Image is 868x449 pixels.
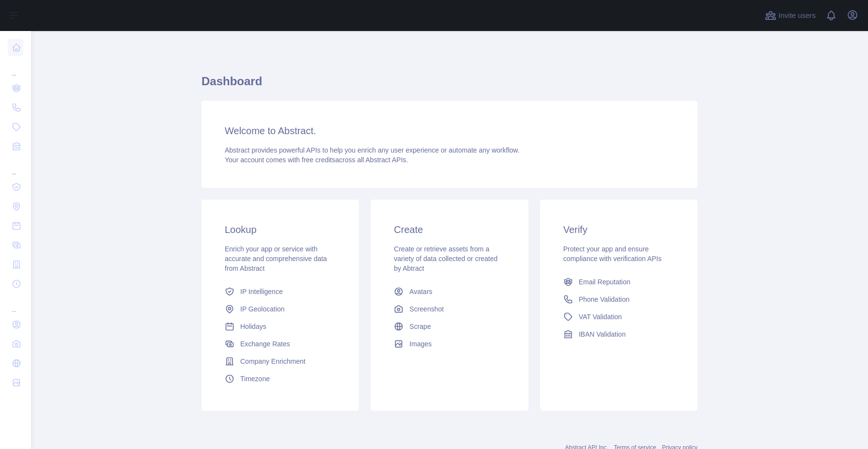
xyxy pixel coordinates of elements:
[409,304,444,314] span: Screenshot
[221,318,340,335] a: Holidays
[240,374,270,384] span: Timezone
[225,223,336,236] h3: Lookup
[225,124,674,138] h3: Welcome to Abstract.
[409,322,431,331] span: Scrape
[409,339,432,349] span: Images
[579,277,631,287] span: Email Reputation
[579,329,626,339] span: IBAN Validation
[390,300,509,318] a: Screenshot
[8,157,23,176] div: ...
[778,10,816,21] span: Invite users
[563,223,674,236] h3: Verify
[240,339,290,349] span: Exchange Rates
[763,8,818,23] button: Invite users
[240,287,283,296] span: IP Intelligence
[579,312,622,322] span: VAT Validation
[8,58,23,77] div: ...
[563,245,662,263] span: Protect your app and ensure compliance with verification APIs
[221,300,340,318] a: IP Geolocation
[225,146,520,154] span: Abstract provides powerful APIs to help you enrich any user experience or automate any workflow.
[221,353,340,370] a: Company Enrichment
[302,156,335,164] span: free credits
[221,335,340,353] a: Exchange Rates
[559,273,678,291] a: Email Reputation
[221,370,340,387] a: Timezone
[201,74,697,97] h1: Dashboard
[8,294,23,314] div: ...
[559,308,678,325] a: VAT Validation
[559,325,678,343] a: IBAN Validation
[221,283,340,300] a: IP Intelligence
[225,156,408,164] span: Your account comes with across all Abstract APIs.
[390,335,509,353] a: Images
[240,322,266,331] span: Holidays
[394,223,505,236] h3: Create
[394,245,497,272] span: Create or retrieve assets from a variety of data collected or created by Abtract
[579,294,630,304] span: Phone Validation
[409,287,432,296] span: Avatars
[240,356,306,366] span: Company Enrichment
[559,291,678,308] a: Phone Validation
[240,304,285,314] span: IP Geolocation
[390,283,509,300] a: Avatars
[225,245,327,272] span: Enrich your app or service with accurate and comprehensive data from Abstract
[390,318,509,335] a: Scrape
